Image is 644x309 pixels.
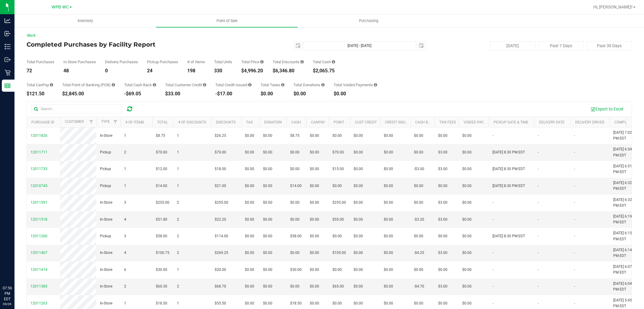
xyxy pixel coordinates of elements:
span: $0.00 [462,233,472,239]
span: $0.00 [462,133,472,139]
span: - [574,166,575,172]
input: Search... [31,104,122,113]
span: $0.00 [290,200,300,205]
span: - [492,267,493,273]
span: $255.00 [215,200,228,205]
span: $0.00 [462,250,472,256]
span: - [574,150,575,155]
span: 12011826 [30,133,47,138]
span: -$4.25 [414,250,424,256]
div: Total Units [214,60,232,64]
span: $55.50 [215,301,226,306]
inline-svg: Reports [5,83,11,89]
span: - [574,267,575,273]
span: $30.00 [290,267,302,273]
a: # of Items [125,120,144,124]
span: 12011733 [30,167,47,171]
span: $8.75 [290,133,300,139]
div: Total Voided Payments [334,83,377,87]
span: $70.00 [332,150,344,155]
span: $0.00 [462,284,472,289]
span: 2 [177,217,179,222]
button: Past 7 Days [538,41,584,50]
span: $0.00 [384,267,393,273]
span: [DATE] 6:04 PM EDT [613,281,636,292]
div: Total Taxes [261,83,284,87]
span: - [538,166,539,172]
span: $14.00 [290,183,302,189]
a: Inventory [14,15,156,27]
span: $114.00 [215,233,228,239]
span: - [574,217,575,222]
span: - [538,133,539,139]
div: $0.00 [334,91,377,96]
span: $51.80 [156,217,167,222]
span: $0.00 [354,217,363,222]
span: 12011263 [30,301,47,305]
span: - [574,250,575,256]
span: $0.00 [354,284,363,289]
div: $0.00 [261,91,284,96]
span: $0.00 [414,133,423,139]
span: $15.00 [332,166,344,172]
span: $0.00 [290,217,300,222]
span: $0.00 [354,200,363,205]
a: # of Discounts [178,120,206,124]
span: $0.00 [462,166,472,172]
span: 1 [124,301,126,306]
a: Tax [246,120,253,124]
inline-svg: Inventory [5,44,11,50]
div: Total Purchases [27,60,54,64]
span: $0.00 [332,133,342,139]
span: $0.00 [414,183,423,189]
span: - [538,233,539,239]
span: $0.00 [438,233,447,239]
span: $55.00 [332,217,344,222]
span: $0.00 [263,133,272,139]
span: $0.00 [245,233,254,239]
span: $0.00 [384,200,393,205]
span: 12011385 [30,284,47,288]
a: Back [27,33,36,38]
span: $0.00 [384,233,393,239]
span: - [538,217,539,222]
span: Purchasing [351,18,386,24]
span: -$3.20 [414,217,424,222]
span: 6 [124,267,126,273]
div: Total Customer Credit [165,83,206,87]
div: Delivery Purchases [105,60,138,64]
div: $0.00 [293,91,325,96]
div: -$69.05 [124,91,156,96]
span: $0.00 [384,150,393,155]
span: 12010745 [30,184,47,188]
span: In-Store [100,217,112,222]
span: [DATE] 6:19 PM EDT [613,214,636,225]
span: $0.00 [245,217,254,222]
span: $0.00 [263,183,272,189]
span: $12.00 [156,166,167,172]
div: $2,845.00 [62,91,115,96]
div: # of Items [187,60,205,64]
span: 2 [124,284,126,289]
span: [DATE] 8:30 PM EDT [492,233,525,239]
span: $0.00 [462,183,472,189]
span: $18.00 [215,166,226,172]
div: Total Cash Back [124,83,156,87]
span: select [294,41,302,50]
a: Donation [264,120,282,124]
span: WPB WC [52,5,69,10]
span: 1 [177,150,179,155]
a: Completed At [614,120,640,124]
span: $269.25 [215,250,228,256]
span: [DATE] 8:30 PM EDT [492,183,525,189]
span: $0.00 [310,133,319,139]
a: Discounts [216,120,235,124]
span: $0.00 [245,267,254,273]
span: $255.00 [156,200,169,205]
span: $0.00 [462,267,472,273]
h4: Completed Purchases by Facility Report [27,41,228,48]
span: $14.00 [156,183,167,189]
span: Inventory [69,18,101,24]
a: Cust Credit [355,120,377,124]
span: $0.00 [263,166,272,172]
